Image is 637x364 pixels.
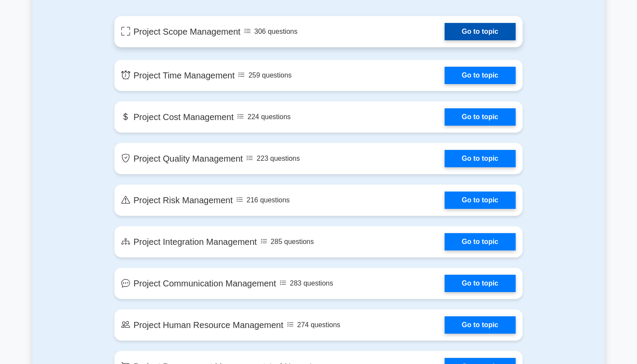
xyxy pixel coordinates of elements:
[445,233,516,250] a: Go to topic
[445,192,516,209] a: Go to topic
[445,150,516,167] a: Go to topic
[445,108,516,126] a: Go to topic
[445,275,516,292] a: Go to topic
[445,316,516,334] a: Go to topic
[445,67,516,84] a: Go to topic
[445,23,516,40] a: Go to topic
